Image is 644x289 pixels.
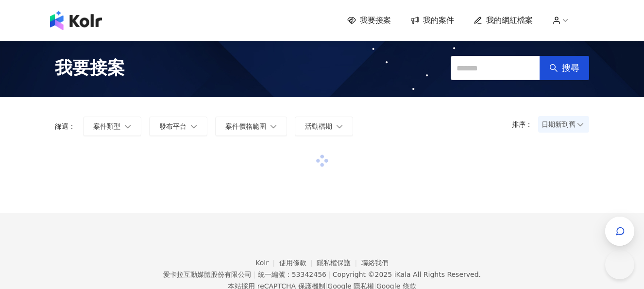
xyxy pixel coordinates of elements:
span: 日期新到舊 [542,117,586,132]
img: logo [50,11,102,30]
a: 使用條款 [279,259,317,267]
span: 搜尋 [562,63,579,73]
a: Kolr [255,259,279,267]
a: 聯絡我們 [361,259,389,267]
span: | [328,271,331,278]
span: 活動檔期 [305,122,332,130]
a: 隱私權保護 [317,259,361,267]
span: 我要接案 [360,15,391,26]
span: 案件價格範圍 [225,122,266,130]
button: 案件價格範圍 [215,117,287,136]
a: 我的案件 [410,15,454,26]
a: 我的網紅檔案 [474,15,533,26]
span: 我要接案 [55,56,125,80]
p: 篩選： [55,122,75,130]
span: 發布平台 [159,122,186,130]
span: | [254,271,256,278]
p: 排序： [512,120,538,128]
button: 發布平台 [149,117,207,136]
span: 我的網紅檔案 [486,15,533,26]
a: 我要接案 [347,15,391,26]
button: 案件類型 [83,117,141,136]
span: 我的案件 [423,15,454,26]
span: search [549,64,558,72]
iframe: Help Scout Beacon - Open [605,250,634,279]
div: Copyright © 2025 All Rights Reserved. [333,271,481,278]
span: 案件類型 [93,122,120,130]
a: iKala [394,271,411,278]
button: 搜尋 [540,56,589,80]
div: 愛卡拉互動媒體股份有限公司 [163,271,252,278]
div: 統一編號：53342456 [258,271,326,278]
button: 活動檔期 [295,117,353,136]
